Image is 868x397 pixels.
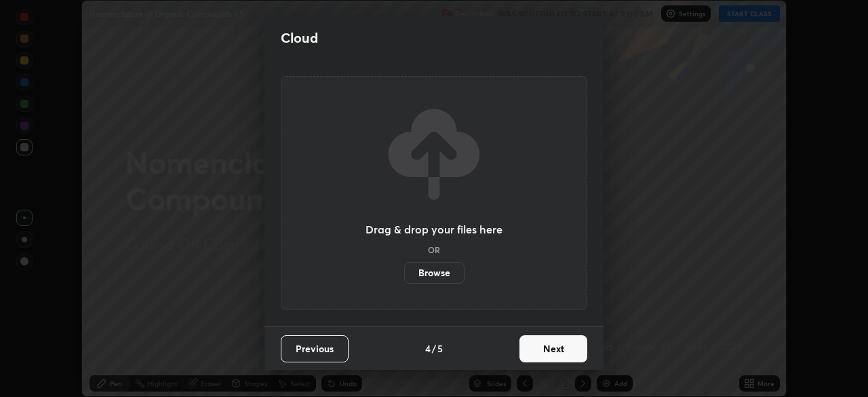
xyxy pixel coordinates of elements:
h4: 4 [425,341,431,356]
button: Previous [281,335,349,362]
button: Next [519,335,587,362]
h4: 5 [437,341,443,356]
h5: OR [428,246,440,254]
h4: / [432,341,436,356]
h2: Cloud [281,29,318,47]
h3: Drag & drop your files here [366,224,502,235]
